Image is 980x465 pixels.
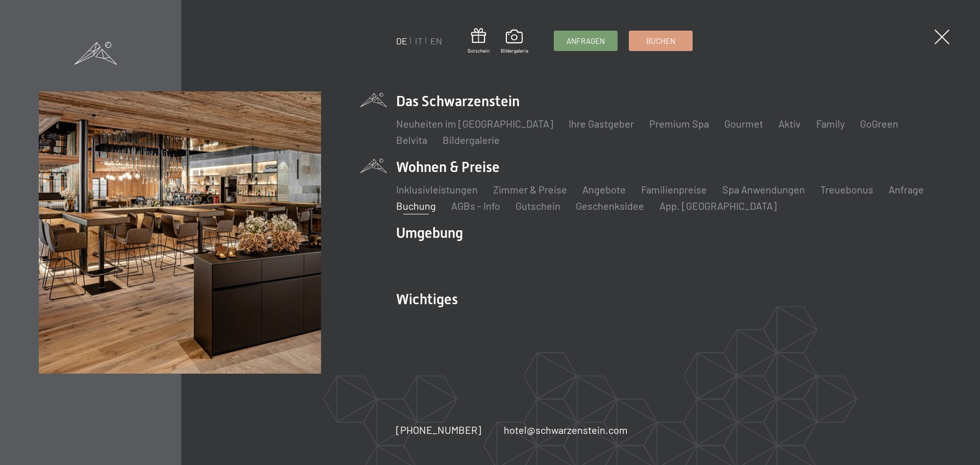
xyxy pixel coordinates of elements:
[554,31,617,51] a: Anfragen
[646,36,675,46] span: Buchen
[860,117,898,130] a: GoGreen
[396,134,427,146] a: Belvita
[415,35,423,46] a: IT
[501,30,528,54] a: Bildergalerie
[582,183,626,195] a: Angebote
[567,36,605,46] span: Anfragen
[629,31,692,51] a: Buchen
[778,117,801,130] a: Aktiv
[641,183,707,195] a: Familienpreise
[820,183,873,195] a: Treuebonus
[396,424,481,436] span: [PHONE_NUMBER]
[443,134,500,146] a: Bildergalerie
[430,35,442,46] a: EN
[501,47,528,54] span: Bildergalerie
[396,183,478,195] a: Inklusivleistungen
[724,117,763,130] a: Gourmet
[396,423,481,437] a: [PHONE_NUMBER]
[396,35,407,46] a: DE
[516,200,560,212] a: Gutschein
[504,423,628,437] a: hotel@schwarzenstein.com
[816,117,845,130] a: Family
[396,200,436,212] a: Buchung
[493,183,567,195] a: Zimmer & Preise
[451,200,500,212] a: AGBs - Info
[576,200,644,212] a: Geschenksidee
[569,117,634,130] a: Ihre Gastgeber
[468,28,489,54] a: Gutschein
[468,47,489,54] span: Gutschein
[649,117,709,130] a: Premium Spa
[889,183,924,195] a: Anfrage
[396,117,553,130] a: Neuheiten im [GEOGRAPHIC_DATA]
[659,200,777,212] a: App. [GEOGRAPHIC_DATA]
[722,183,805,195] a: Spa Anwendungen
